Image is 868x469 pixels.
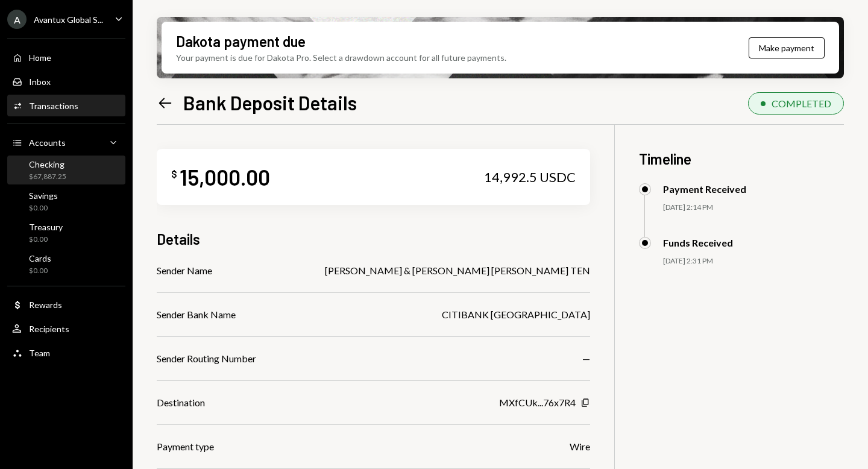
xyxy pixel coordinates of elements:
div: Payment type [157,439,214,454]
h3: Details [157,229,200,249]
div: 14,992.5 USDC [484,169,576,186]
div: Destination [157,395,205,410]
div: — [582,351,590,366]
div: $0.00 [29,203,58,213]
div: [DATE] 2:31 PM [663,256,844,266]
a: Home [7,46,125,68]
div: $0.00 [29,266,51,276]
div: $0.00 [29,234,63,245]
div: Your payment is due for Dakota Pro. Select a drawdown account for all future payments. [176,51,506,64]
div: [DATE] 2:14 PM [663,203,844,213]
a: Accounts [7,131,125,153]
div: COMPLETED [772,98,831,109]
a: Team [7,342,125,364]
div: Inbox [29,77,51,87]
a: Cards$0.00 [7,250,125,279]
div: Treasury [29,222,63,232]
div: A [7,10,27,29]
div: Home [29,52,51,63]
a: Inbox [7,71,125,92]
div: Payment Received [663,183,746,195]
div: Team [29,348,50,358]
h1: Bank Deposit Details [183,90,357,115]
div: 15,000.00 [180,163,270,190]
div: $ [171,168,177,180]
div: $67,887.25 [29,172,66,182]
div: Recipients [29,324,69,334]
a: Checking$67,887.25 [7,156,125,184]
div: Sender Bank Name [157,307,236,322]
div: Accounts [29,137,66,148]
div: Sender Routing Number [157,351,256,366]
div: Checking [29,159,66,169]
div: Sender Name [157,263,212,278]
div: MXfCUk...76x7R4 [499,395,576,410]
div: Transactions [29,101,78,111]
h3: Timeline [639,149,844,169]
div: CITIBANK [GEOGRAPHIC_DATA] [442,307,590,322]
div: Savings [29,190,58,201]
div: Avantux Global S... [34,14,103,25]
div: Funds Received [663,237,733,248]
a: Transactions [7,95,125,116]
a: Rewards [7,294,125,315]
div: Dakota payment due [176,31,306,51]
div: Cards [29,253,51,263]
a: Savings$0.00 [7,187,125,216]
a: Treasury$0.00 [7,218,125,247]
button: Make payment [749,37,825,58]
div: Wire [570,439,590,454]
a: Recipients [7,318,125,339]
div: [PERSON_NAME] & [PERSON_NAME] [PERSON_NAME] TEN [325,263,590,278]
div: Rewards [29,300,62,310]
